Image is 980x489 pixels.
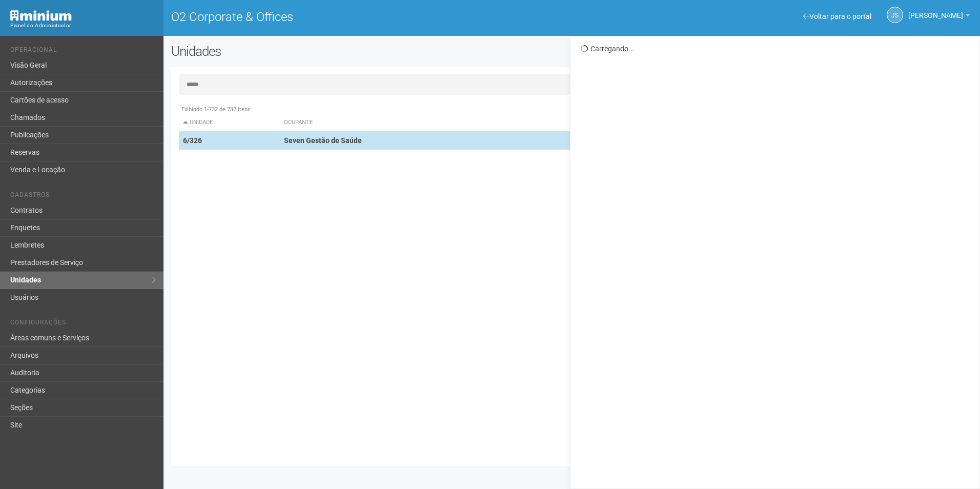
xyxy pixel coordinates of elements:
li: Cadastros [10,191,156,202]
div: Exibindo 1-732 de 732 itens [179,105,966,114]
img: Minium [10,10,72,21]
li: Configurações [10,319,156,330]
a: [PERSON_NAME] [908,13,970,21]
h1: O2 Corporate & Offices [171,10,564,24]
li: Operacional [10,46,156,57]
strong: 6/326 [183,136,202,145]
th: Unidade: activate to sort column descending [179,114,280,131]
th: Ocupante: activate to sort column ascending [280,114,627,131]
div: Carregando... [581,44,972,53]
div: Painel do Administrador [10,21,156,30]
h2: Unidades [171,44,496,59]
a: Voltar para o portal [803,12,871,21]
a: JS [887,7,903,23]
strong: Seven Gestão de Saúde [284,136,362,145]
span: Jeferson Souza [908,2,963,19]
